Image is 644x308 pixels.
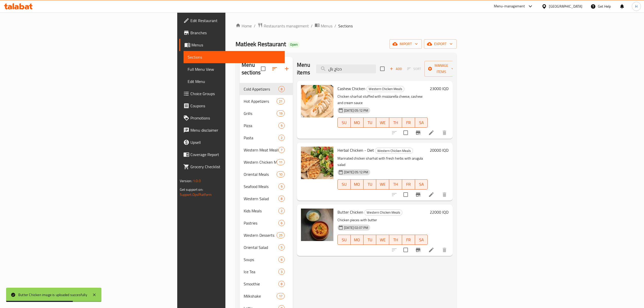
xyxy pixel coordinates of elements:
div: Oriental Meals [244,171,277,177]
button: TH [389,179,402,190]
span: 9 [279,184,284,189]
img: Herbal Chicken - Diet [301,147,333,179]
span: Smoothie [244,281,278,287]
button: MO [351,179,364,190]
span: Menus [191,42,281,48]
div: items [277,232,285,238]
h6: 20000 IQD [430,147,449,154]
span: 11 [277,160,284,165]
div: Pasta [244,135,278,141]
button: FR [402,235,415,245]
button: TU [364,235,377,245]
span: Select section [377,63,388,74]
button: FR [402,179,415,190]
a: Edit menu item [428,130,434,136]
span: Coverage Report [190,151,281,158]
span: Version: [180,178,192,184]
span: Add item [388,65,404,73]
span: Cold Appetizers [244,86,278,92]
button: SA [415,179,428,190]
div: items [278,208,285,214]
span: Western Meat Meals [244,147,278,153]
button: WE [376,179,389,190]
span: Oriental Salad [244,244,278,250]
span: 17 [277,294,284,299]
span: export [428,41,453,47]
span: 1.0.0 [193,178,201,184]
span: 7 [279,148,284,152]
div: items [278,281,285,287]
span: Western Chicken Meals [367,86,404,92]
div: Smoothie8 [240,278,293,290]
span: MO [353,236,362,244]
a: Edit menu item [428,247,434,253]
button: FR [402,117,415,128]
span: Kids Meals [244,208,278,214]
span: H [635,4,637,9]
button: delete [438,244,451,256]
span: Open [288,42,300,47]
span: TU [366,119,374,126]
div: items [278,244,285,250]
span: FR [404,119,413,126]
div: items [278,86,285,92]
span: SU [340,181,349,188]
div: items [278,256,285,263]
h2: Menu items [297,61,310,76]
nav: breadcrumb [236,23,457,29]
li: / [311,23,313,29]
span: TH [391,236,400,244]
button: SU [337,235,351,245]
span: Western Chicken Meals [375,148,413,154]
span: SA [417,119,426,126]
span: WE [378,119,387,126]
div: Western Desserts [244,232,277,238]
span: SU [340,119,349,126]
p: Chicken pieces with butter [337,217,428,223]
button: Add section [281,63,293,75]
p: Marinated chicken sharhat with fresh herbs with arugula salad [337,155,428,168]
span: Get support on: [180,186,203,193]
a: Upsell [179,136,285,148]
div: Grills19 [240,107,293,119]
span: Butter Chicken [337,208,363,216]
input: search [316,64,376,73]
div: Butter Chicken image is uploaded succesfully [18,292,87,298]
div: Ice Tea3 [240,266,293,278]
div: Oriental Meals10 [240,168,293,180]
span: SA [417,236,426,244]
span: Cashew Chicken [337,85,365,92]
button: Branch-specific-item [412,189,424,201]
button: TH [389,117,402,128]
span: Sections [188,54,281,60]
span: 8 [279,196,284,201]
span: 10 [277,172,284,177]
span: Coupons [190,103,281,109]
a: Coverage Report [179,148,285,161]
button: export [424,39,457,49]
button: MO [351,235,364,245]
div: Western Salad8 [240,193,293,205]
div: Pasta2 [240,132,293,144]
button: SU [337,117,351,128]
span: Ice Tea [244,269,278,275]
span: Full Menu View [188,66,281,72]
button: Add [388,65,404,73]
span: Milkshake [244,293,277,299]
a: Sections [184,51,285,63]
span: Select section first [404,65,424,73]
div: Open [288,42,300,48]
div: items [277,110,285,116]
button: Branch-specific-item [412,127,424,139]
img: Butter Chicken [301,209,333,241]
span: Select to update [400,127,411,138]
span: Branches [190,30,281,36]
span: 8 [279,87,284,92]
span: [DATE] 05:12 PM [342,108,370,113]
span: Western Chicken Meals [244,159,277,165]
span: Western Salad [244,196,278,202]
a: Grocery Checklist [179,161,285,173]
